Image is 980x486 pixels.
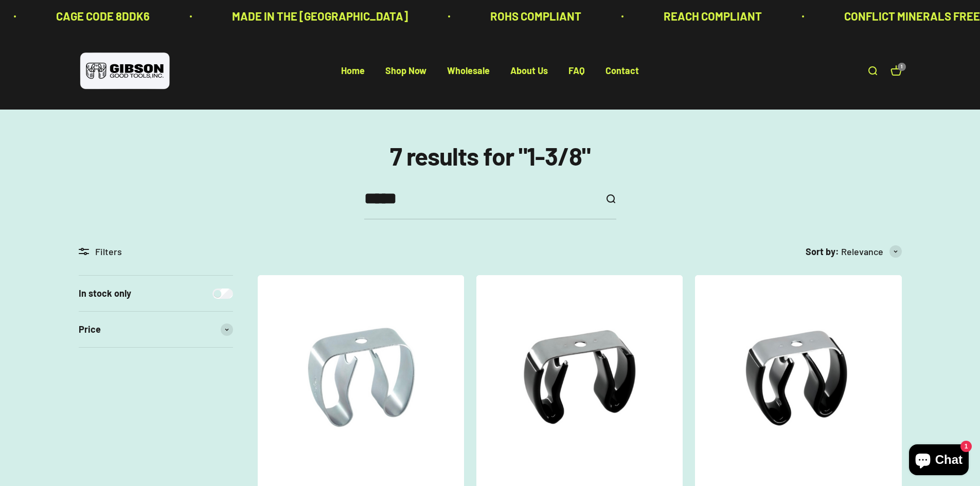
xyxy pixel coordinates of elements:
button: Relevance [841,244,902,259]
p: CAGE CODE 8DDK6 [56,7,150,25]
inbox-online-store-chat: Shopify online store chat [906,444,972,478]
p: CONFLICT MINERALS FREE [844,7,980,25]
div: Filters [79,244,233,259]
span: Sort by: [806,244,839,259]
p: ROHS COMPLIANT [490,7,581,25]
a: Contact [605,65,639,77]
a: About Us [510,65,548,77]
label: In stock only [79,286,131,301]
a: FAQ [568,65,585,77]
input: Search [364,186,597,212]
p: REACH COMPLIANT [664,7,762,25]
span: Price [79,322,101,337]
a: Shop Now [385,65,426,77]
span: Relevance [841,244,883,259]
cart-count: 1 [898,63,906,71]
summary: Price [79,312,233,347]
h1: 7 results for "1-3/8" [79,142,902,170]
a: Wholesale [447,65,490,77]
a: Home [341,65,365,77]
p: MADE IN THE [GEOGRAPHIC_DATA] [232,7,408,25]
